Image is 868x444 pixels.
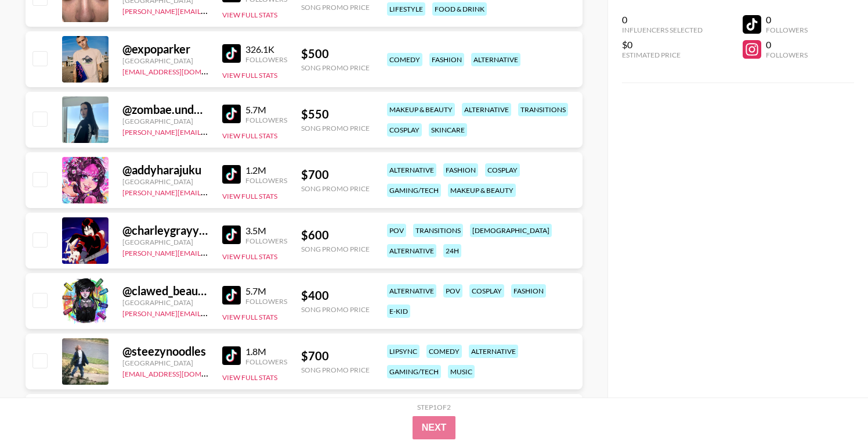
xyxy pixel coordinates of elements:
[387,284,436,298] div: alternative
[222,192,277,200] button: View Full Stats
[426,345,462,358] div: comedy
[810,386,854,430] iframe: Drift Widget Chat Controller
[462,103,511,116] div: alternative
[122,117,208,126] div: [GEOGRAPHIC_DATA]
[387,2,425,16] div: lifestyle
[448,365,475,378] div: music
[766,26,808,34] div: Followers
[301,366,370,374] div: Song Promo Price
[443,284,462,298] div: pov
[245,297,287,306] div: Followers
[387,184,441,197] div: gaming/tech
[222,44,241,63] img: TikTok
[766,51,808,59] div: Followers
[122,367,239,378] a: [EMAIL_ADDRESS][DOMAIN_NAME]
[245,44,287,55] div: 326.1K
[301,167,370,182] div: $ 700
[301,184,370,193] div: Song Promo Price
[122,223,208,238] div: @ charleygrayyyy
[387,244,436,257] div: alternative
[122,359,208,367] div: [GEOGRAPHIC_DATA]
[301,3,370,12] div: Song Promo Price
[448,184,516,197] div: makeup & beauty
[387,163,436,177] div: alternative
[443,244,461,257] div: 24h
[511,284,546,298] div: fashion
[766,39,808,51] div: 0
[432,2,487,16] div: food & drink
[417,403,451,411] div: Step 1 of 2
[122,238,208,246] div: [GEOGRAPHIC_DATA]
[622,51,703,59] div: Estimated Price
[387,305,410,318] div: e-kid
[222,10,277,19] button: View Full Stats
[301,124,370,133] div: Song Promo Price
[122,284,208,298] div: @ clawed_beauty101
[245,346,287,357] div: 1.8M
[122,102,208,117] div: @ zombae.undead
[622,14,703,26] div: 0
[245,225,287,237] div: 3.5M
[245,164,287,176] div: 1.2M
[766,14,808,26] div: 0
[301,46,370,61] div: $ 500
[245,104,287,116] div: 5.7M
[301,305,370,314] div: Song Promo Price
[469,284,504,298] div: cosplay
[245,116,287,124] div: Followers
[245,237,287,245] div: Followers
[387,103,455,116] div: makeup & beauty
[122,186,294,197] a: [PERSON_NAME][EMAIL_ADDRESS][DOMAIN_NAME]
[222,373,277,382] button: View Full Stats
[122,298,208,307] div: [GEOGRAPHIC_DATA]
[122,56,208,65] div: [GEOGRAPHIC_DATA]
[443,163,478,177] div: fashion
[222,165,241,184] img: TikTok
[222,225,241,244] img: TikTok
[122,177,208,186] div: [GEOGRAPHIC_DATA]
[122,42,208,56] div: @ expoparker
[222,252,277,261] button: View Full Stats
[429,123,467,137] div: skincare
[222,286,241,305] img: TikTok
[245,55,287,64] div: Followers
[122,344,208,359] div: @ steezynoodles
[245,357,287,366] div: Followers
[387,224,406,237] div: pov
[245,285,287,297] div: 5.7M
[222,346,241,365] img: TikTok
[222,105,241,123] img: TikTok
[222,131,277,140] button: View Full Stats
[387,365,441,378] div: gaming/tech
[122,126,294,137] a: [PERSON_NAME][EMAIL_ADDRESS][DOMAIN_NAME]
[301,349,370,363] div: $ 700
[387,53,422,66] div: comedy
[413,224,463,237] div: transitions
[301,63,370,72] div: Song Promo Price
[429,53,464,66] div: fashion
[469,345,518,358] div: alternative
[485,163,520,177] div: cosplay
[622,26,703,34] div: Influencers Selected
[122,5,349,16] a: [PERSON_NAME][EMAIL_ADDRESS][PERSON_NAME][DOMAIN_NAME]
[471,53,520,66] div: alternative
[122,65,239,76] a: [EMAIL_ADDRESS][DOMAIN_NAME]
[301,107,370,121] div: $ 550
[122,307,294,318] a: [PERSON_NAME][EMAIL_ADDRESS][DOMAIN_NAME]
[387,345,419,358] div: lipsync
[387,123,422,137] div: cosplay
[470,224,552,237] div: [DEMOGRAPHIC_DATA]
[301,245,370,253] div: Song Promo Price
[518,103,568,116] div: transitions
[122,163,208,177] div: @ addyharajuku
[413,416,456,439] button: Next
[222,313,277,321] button: View Full Stats
[245,176,287,185] div: Followers
[301,228,370,242] div: $ 600
[301,288,370,303] div: $ 400
[122,246,294,257] a: [PERSON_NAME][EMAIL_ADDRESS][DOMAIN_NAME]
[222,71,277,80] button: View Full Stats
[622,39,703,51] div: $0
